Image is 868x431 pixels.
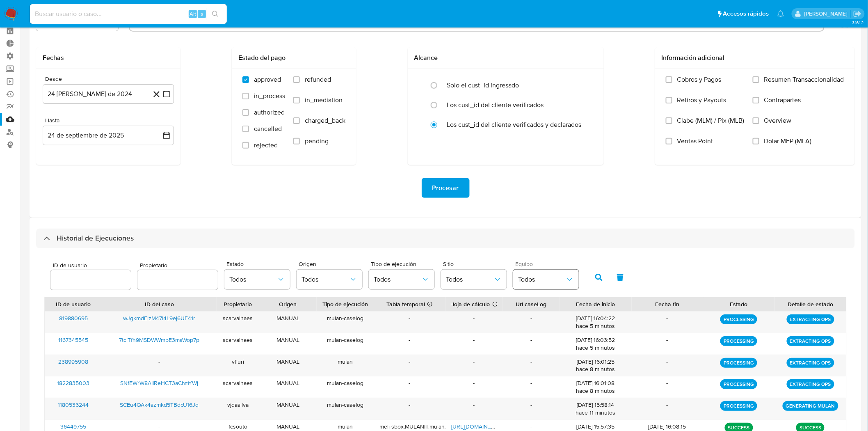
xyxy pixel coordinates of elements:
span: s [201,10,203,18]
a: Salir [853,9,862,18]
span: 3.161.2 [852,19,864,26]
p: sandra.chabay@mercadolibre.com [804,10,850,18]
span: Alt [190,10,196,18]
span: Accesos rápidos [723,9,769,18]
input: Buscar usuario o caso... [30,9,227,19]
a: Notificaciones [777,10,784,17]
button: search-icon [207,8,224,20]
